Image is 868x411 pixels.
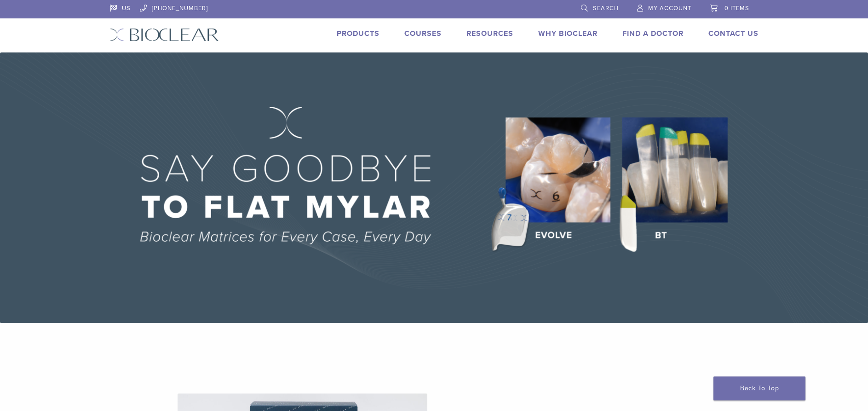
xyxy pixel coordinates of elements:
[724,5,749,12] span: 0 items
[404,29,442,38] a: Courses
[648,5,691,12] span: My Account
[466,29,513,38] a: Resources
[713,376,805,400] a: Back To Top
[110,28,219,41] img: Bioclear
[538,29,598,38] a: Why Bioclear
[708,29,759,38] a: Contact Us
[622,29,684,38] a: Find A Doctor
[337,29,379,38] a: Products
[593,5,619,12] span: Search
